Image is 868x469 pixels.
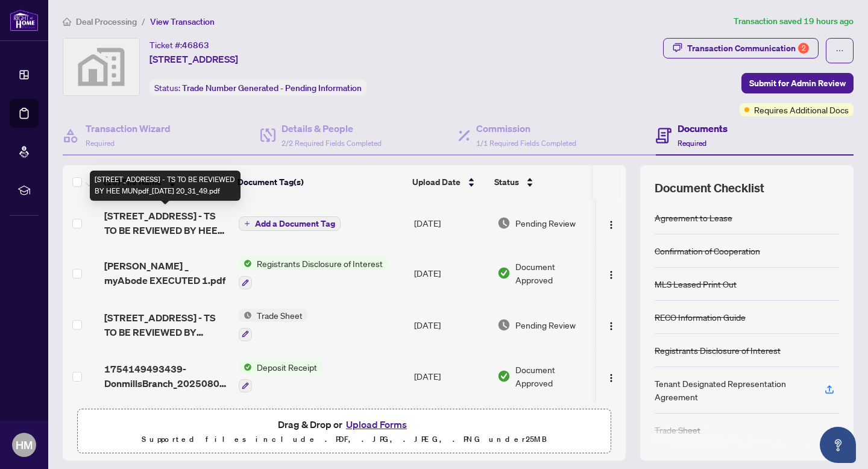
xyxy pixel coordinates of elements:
[602,315,621,335] button: Logo
[497,216,511,230] img: Document Status
[255,219,335,228] span: Add a Document Tag
[149,52,238,66] span: [STREET_ADDRESS]
[476,139,576,148] span: 1/1 Required Fields Completed
[239,216,341,231] button: Add a Document Tag
[497,370,511,383] img: Document Status
[239,257,252,270] img: Status Icon
[835,46,844,55] span: ellipsis
[655,423,700,436] div: Trade Sheet
[150,16,215,27] span: View Transaction
[798,43,809,54] div: 2
[278,417,410,432] span: Drag & Drop or
[515,260,591,286] span: Document Approved
[655,377,810,403] div: Tenant Designated Representation Agreement
[342,417,410,432] button: Upload Forms
[239,309,252,322] img: Status Icon
[602,213,621,233] button: Logo
[515,216,576,230] span: Pending Review
[78,409,611,454] span: Drag & Drop orUpload FormsSupported files include .PDF, .JPG, .JPEG, .PNG under25MB
[281,121,382,136] h4: Details & People
[820,427,856,463] button: Open asap
[252,257,388,270] span: Registrants Disclosure of Interest
[10,9,39,31] img: logo
[104,259,229,288] span: [PERSON_NAME] _ myAbode EXECUTED 1.pdf
[16,436,33,453] span: HM
[409,299,492,351] td: [DATE]
[104,362,229,391] span: 1754149493439-DonmillsBranch_20250802_090855.pdf
[104,310,229,339] span: [STREET_ADDRESS] - TS TO BE REVIEWED BY [PERSON_NAME].pdf
[239,360,252,374] img: Status Icon
[86,139,115,148] span: Required
[602,263,621,283] button: Logo
[655,277,737,291] div: MLS Leased Print Out
[149,80,366,96] div: Status:
[606,220,616,230] img: Logo
[63,39,139,95] img: svg%3e
[182,40,209,51] span: 46863
[602,367,621,386] button: Logo
[281,139,382,148] span: 2/2 Required Fields Completed
[494,175,519,189] span: Status
[515,363,591,389] span: Document Approved
[497,266,511,280] img: Document Status
[678,121,728,136] h4: Documents
[412,175,461,189] span: Upload Date
[239,309,307,341] button: Status IconTrade Sheet
[497,318,511,332] img: Document Status
[90,171,241,201] div: [STREET_ADDRESS] - TS TO BE REVIEWED BY HEE MUNpdf_[DATE] 20_31_49.pdf
[409,199,492,247] td: [DATE]
[655,180,764,197] span: Document Checklist
[687,39,809,58] div: Transaction Communication
[233,165,407,199] th: Document Tag(s)
[606,373,616,383] img: Logo
[476,121,576,136] h4: Commission
[754,103,849,116] span: Requires Additional Docs
[489,165,593,199] th: Status
[86,121,171,136] h4: Transaction Wizard
[407,165,490,199] th: Upload Date
[749,74,846,93] span: Submit for Admin Review
[655,211,732,224] div: Agreement to Lease
[515,318,576,332] span: Pending Review
[149,38,209,52] div: Ticket #:
[678,139,706,148] span: Required
[655,344,781,357] div: Registrants Disclosure of Interest
[99,165,232,199] th: (10) File Name
[182,83,362,93] span: Trade Number Generated - Pending Information
[606,270,616,280] img: Logo
[606,321,616,331] img: Logo
[239,360,322,393] button: Status IconDeposit Receipt
[104,209,229,238] span: [STREET_ADDRESS] - TS TO BE REVIEWED BY HEE MUNpdf_[DATE] 20_31_49.pdf
[63,17,71,26] span: home
[741,73,854,93] button: Submit for Admin Review
[409,351,492,403] td: [DATE]
[239,216,341,231] button: Add a Document Tag
[734,14,854,28] article: Transaction saved 19 hours ago
[244,221,250,227] span: plus
[252,309,307,322] span: Trade Sheet
[76,16,137,27] span: Deal Processing
[655,244,760,257] div: Confirmation of Cooperation
[663,38,819,58] button: Transaction Communication2
[409,247,492,299] td: [DATE]
[409,402,492,454] td: [DATE]
[142,14,145,28] li: /
[252,360,322,374] span: Deposit Receipt
[655,310,746,324] div: RECO Information Guide
[85,432,603,447] p: Supported files include .PDF, .JPG, .JPEG, .PNG under 25 MB
[239,257,388,289] button: Status IconRegistrants Disclosure of Interest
